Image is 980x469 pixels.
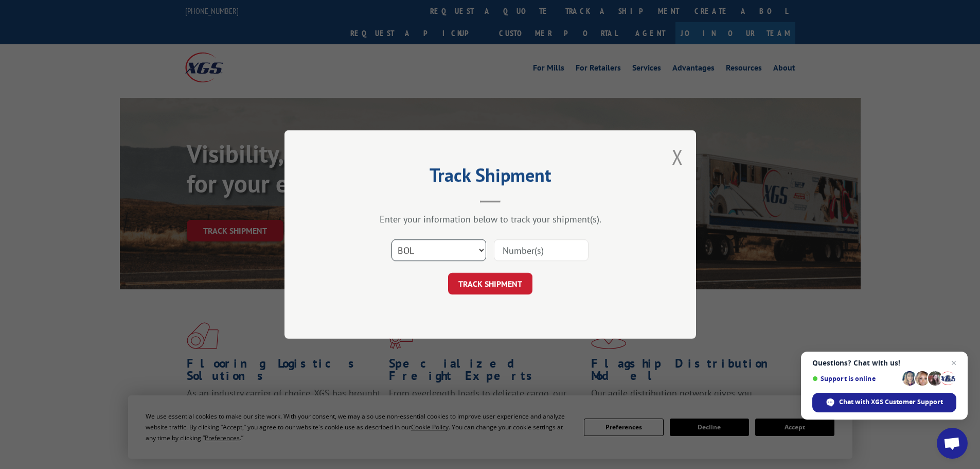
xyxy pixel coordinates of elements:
[336,168,645,187] h2: Track Shipment
[839,397,943,407] span: Chat with XGS Customer Support
[812,393,956,412] div: Chat with XGS Customer Support
[448,273,532,294] button: TRACK SHIPMENT
[494,239,589,261] input: Number(s)
[672,143,683,170] button: Close modal
[948,357,960,369] span: Close chat
[937,428,968,459] div: Open chat
[336,213,645,225] div: Enter your information below to track your shipment(s).
[812,359,956,367] span: Questions? Chat with us!
[812,375,899,383] span: Support is online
